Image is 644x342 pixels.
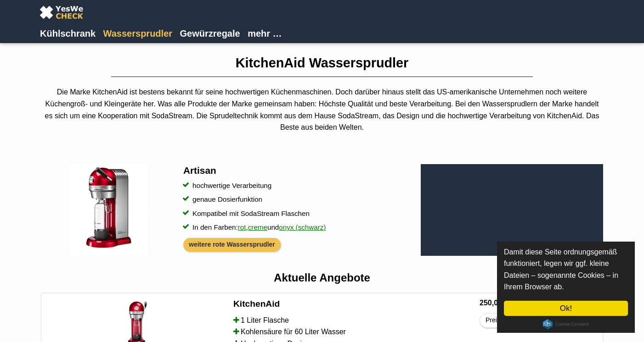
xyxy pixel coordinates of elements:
[189,241,275,248] a: weitere rote Wassersprudler
[183,180,413,192] li: hochwertige Verarbeitung
[480,298,595,308] h6: 250,00 €
[183,221,413,233] li: In den Farben: , und
[183,164,413,177] h3: Artisan
[101,25,175,39] a: Wassersprudler
[183,193,413,205] li: genaue Dosierfunktion
[238,218,246,237] a: rot
[183,208,413,220] li: Kompatibel mit SodaStream Flaschen
[233,298,472,312] a: KitchenAid
[68,164,148,256] img: KitchenAid Wassersprudler Artisan Rot
[177,25,243,39] a: Gewürzregale
[480,313,529,328] a: Preisalarm
[248,218,267,237] a: creme
[41,55,603,71] h1: KitchenAid Wassersprudler
[421,164,603,256] iframe: KitchenAid Wassersprudler Artisan
[41,271,603,285] h2: Aktuelle Angebote
[37,25,98,39] a: Kühlschrank
[504,246,628,293] p: Damit diese Seite ordnungsgemäß funktioniert, legen wir ggf. kleine Dateien – sogenannte Cookies ...
[37,4,85,20] img: YesWeCheck Logo
[241,326,346,338] span: Kohlensäure für 60 Liter Wasser
[233,298,280,310] h4: KitchenAid
[245,25,284,39] a: mehr …
[279,218,326,237] a: onyx (schwarz)
[41,86,603,133] p: Die Marke KitchenAid ist bestens bekannt für seine hochwertigen Küchenmaschinen. Doch darüber hin...
[241,314,289,326] span: 1 Liter Flasche
[543,319,589,329] a: Cookie Consent plugin for the EU cookie law
[504,301,628,316] a: Ok!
